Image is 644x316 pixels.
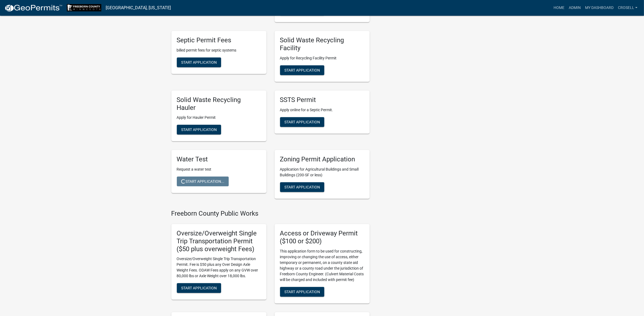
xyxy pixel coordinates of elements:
h5: Access or Driveway Permit ($100 or $200) [280,229,364,245]
button: Start Application [177,283,221,293]
button: Start Application [280,117,324,127]
a: Home [551,3,567,13]
a: Admin [567,3,583,13]
p: Request a water test [177,167,261,172]
p: This application form to be used for constructing, improving or changing the use of access, eithe... [280,248,364,283]
span: Start Application [284,289,320,294]
span: Start Application [284,68,320,72]
button: Start Application [280,65,324,75]
h5: Septic Permit Fees [177,36,261,44]
h5: SSTS Permit [280,96,364,104]
p: Apply online for a Septic Permit. [280,107,364,113]
a: My Dashboard [583,3,616,13]
h5: Oversize/Overweight Single Trip Transportation Permit ($50 plus overweight Fees) [177,229,261,253]
img: Freeborn County, Minnesota [67,4,101,11]
button: Start Application [177,58,221,67]
h4: Freeborn County Public Works [171,210,370,218]
button: Start Application [280,287,324,297]
button: Start Application [280,182,324,192]
span: Start Application [284,185,320,189]
p: Application for Agricultural Buildings and Small Buildings (200-SF or less) [280,167,364,178]
h5: Solid Waste Recycling Hauler [177,96,261,112]
p: billed permit fees for septic systems [177,47,261,53]
h5: Solid Waste Recycling Facility [280,36,364,52]
span: Start Application [284,120,320,124]
h5: Water Test [177,155,261,163]
button: Start Application [177,125,221,135]
a: crosell [616,3,640,13]
button: Start Application... [177,177,229,186]
a: [GEOGRAPHIC_DATA], [US_STATE] [106,3,171,12]
p: Apply for Recycling Facility Permit [280,55,364,61]
span: Start Application [181,286,217,290]
span: Start Application... [181,179,224,184]
p: Oversize/Overweight Single Trip Transportation Permit. Fee is $50 plus any Over Design Axle Weigh... [177,256,261,279]
span: Start Application [181,60,217,65]
span: Start Application [181,127,217,132]
p: Apply for Hauler Permit [177,115,261,120]
h5: Zoning Permit Application [280,155,364,163]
